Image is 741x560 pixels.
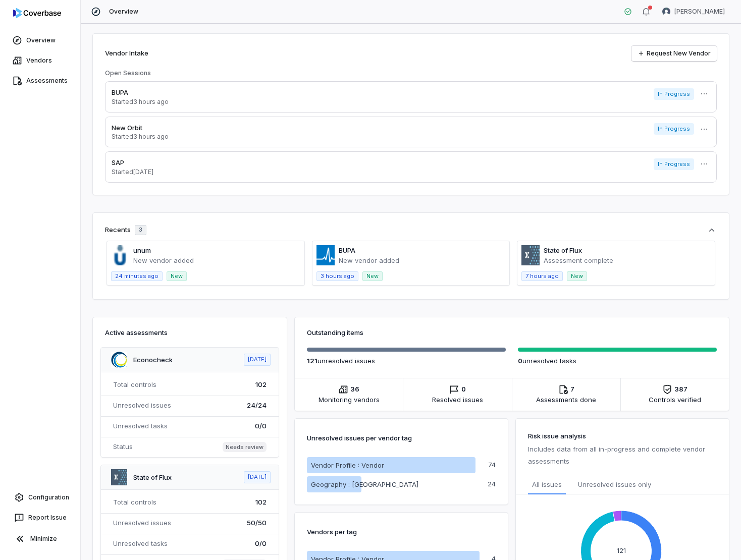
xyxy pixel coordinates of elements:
[105,69,151,77] h3: Open Sessions
[488,462,496,468] p: 74
[105,225,146,235] div: Recents
[112,158,153,168] p: SAP
[133,356,173,364] a: Econocheck
[307,525,357,539] p: Vendors per tag
[528,431,717,441] h3: Risk issue analysis
[311,460,384,470] p: Vendor Profile : Vendor
[532,479,562,489] span: All issues
[617,546,626,554] text: 121
[112,123,169,133] p: New Orbit
[488,481,496,487] p: 24
[105,225,717,235] button: Recents3
[674,8,725,16] span: [PERSON_NAME]
[654,123,694,135] span: In Progress
[461,384,466,395] span: 0
[544,246,582,254] a: State of Flux
[307,357,317,365] span: 121
[518,356,717,366] p: unresolved task s
[2,31,78,49] a: Overview
[339,246,355,254] a: BUPA
[311,479,418,489] p: Geography : [GEOGRAPHIC_DATA]
[674,384,687,395] span: 387
[139,226,142,234] span: 3
[112,168,153,176] p: Started [DATE]
[570,384,574,395] span: 7
[4,509,76,527] button: Report Issue
[656,4,731,19] button: Verity Billson avatar[PERSON_NAME]
[307,431,412,445] p: Unresolved issues per vendor tag
[307,327,717,338] h3: Outstanding items
[13,8,61,18] img: logo-D7KZi-bG.svg
[109,8,138,16] span: Overview
[4,529,76,549] button: Minimize
[133,473,172,481] a: State of Flux
[105,117,717,148] a: New OrbitStarted3 hours agoIn Progress
[105,151,717,183] a: SAPStarted[DATE]In Progress
[518,357,522,365] span: 0
[536,395,596,405] span: Assessments done
[654,158,694,170] span: In Progress
[649,395,701,405] span: Controls verified
[578,479,651,490] span: Unresolved issues only
[105,327,275,338] h3: Active assessments
[432,395,483,405] span: Resolved issues
[528,443,717,467] p: Includes data from all in-progress and complete vendor assessments
[112,98,169,106] p: Started 3 hours ago
[307,356,506,366] p: unresolved issue s
[133,246,151,254] a: unum
[112,88,169,98] p: BUPA
[105,81,717,113] a: BUPAStarted3 hours agoIn Progress
[2,51,78,70] a: Vendors
[350,384,359,395] span: 36
[2,72,78,90] a: Assessments
[4,488,76,507] a: Configuration
[631,46,717,61] a: Request New Vendor
[319,395,380,405] span: Monitoring vendors
[662,8,670,16] img: Verity Billson avatar
[112,133,169,141] p: Started 3 hours ago
[105,48,148,59] h2: Vendor Intake
[654,88,694,100] span: In Progress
